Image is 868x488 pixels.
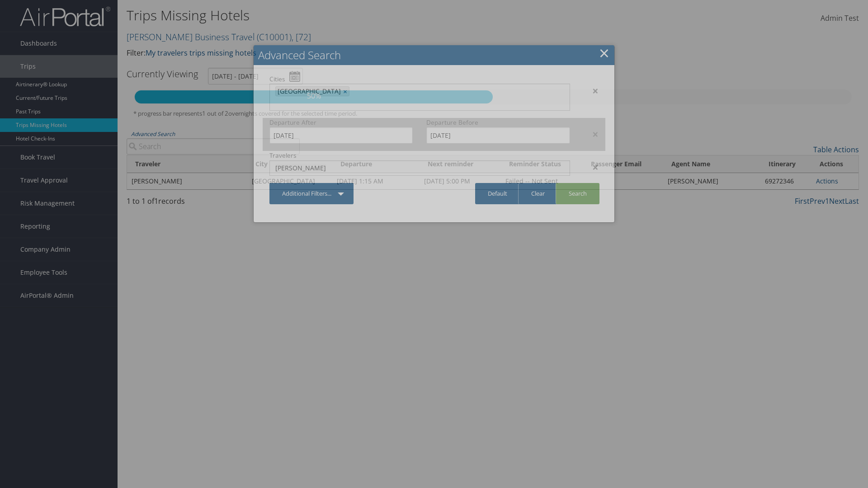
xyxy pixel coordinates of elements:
label: Cities [269,75,570,84]
div: × [577,129,605,140]
a: Default [475,183,520,204]
span: [GEOGRAPHIC_DATA] [276,87,341,96]
a: Search [556,183,599,204]
label: Departure After [269,118,413,127]
div: × [577,162,605,173]
label: Departure Before [426,118,570,127]
a: Clear [518,183,557,204]
a: Close [599,44,609,62]
a: Additional Filters... [269,183,354,204]
a: × [343,87,349,96]
div: × [577,85,605,96]
h2: Advanced Search [254,45,614,65]
label: Travelers [269,151,570,160]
